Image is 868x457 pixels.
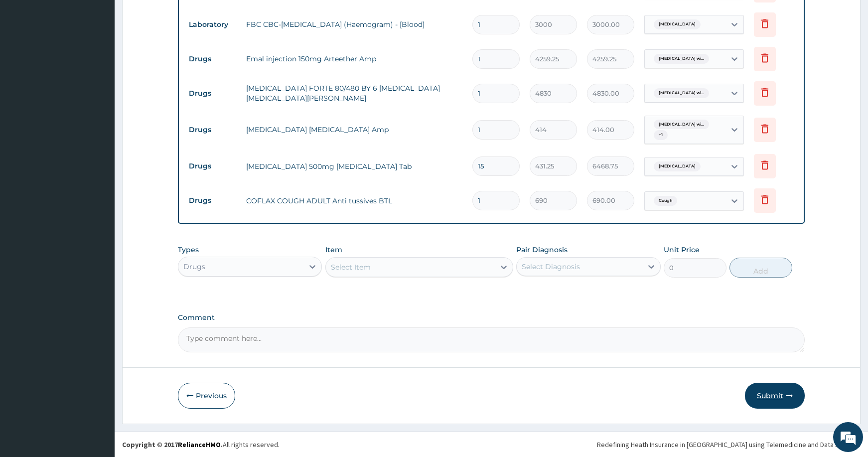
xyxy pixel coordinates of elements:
img: d_794563401_company_1708531726252_794563401 [18,50,40,75]
td: Drugs [184,157,241,175]
td: Drugs [184,84,241,103]
span: [MEDICAL_DATA] wi... [654,88,709,98]
span: [MEDICAL_DATA] wi... [654,54,709,64]
td: [MEDICAL_DATA] [MEDICAL_DATA] Amp [241,120,467,140]
div: Select Diagnosis [522,262,580,272]
label: Comment [178,313,805,322]
td: [MEDICAL_DATA] 500mg [MEDICAL_DATA] Tab [241,156,467,176]
footer: All rights reserved. [115,432,868,457]
td: Drugs [184,121,241,139]
div: Select Item [331,262,371,272]
td: [MEDICAL_DATA] FORTE 80/480 BY 6 [MEDICAL_DATA] [MEDICAL_DATA][PERSON_NAME] [241,78,467,108]
label: Pair Diagnosis [516,245,568,255]
td: Drugs [184,50,241,68]
span: [MEDICAL_DATA] [654,161,701,171]
label: Item [325,245,342,255]
span: Cough [654,196,677,206]
span: + 1 [654,130,668,140]
strong: Copyright © 2017 . [122,440,223,449]
button: Add [729,258,792,278]
label: Unit Price [664,245,700,255]
td: Laboratory [184,15,241,34]
span: We're online! [58,126,138,226]
div: Minimize live chat window [163,5,187,29]
a: RelianceHMO [178,440,221,449]
button: Previous [178,383,235,409]
div: Chat with us now [52,56,167,69]
td: COFLAX COUGH ADULT Anti tussives BTL [241,191,467,211]
div: Redefining Heath Insurance in [GEOGRAPHIC_DATA] using Telemedicine and Data Science! [597,440,861,450]
td: FBC CBC-[MEDICAL_DATA] (Haemogram) - [Blood] [241,14,467,34]
div: Drugs [183,262,205,272]
td: Emal injection 150mg Arteether Amp [241,49,467,69]
span: [MEDICAL_DATA] wi... [654,120,709,130]
span: [MEDICAL_DATA] [654,19,701,29]
button: Submit [745,383,805,409]
textarea: Type your message and hit 'Enter' [5,272,190,307]
label: Types [178,246,199,254]
td: Drugs [184,191,241,210]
